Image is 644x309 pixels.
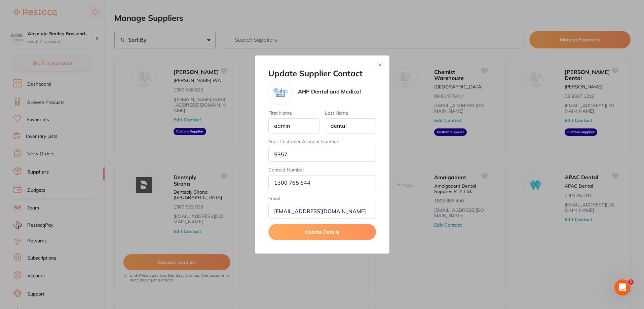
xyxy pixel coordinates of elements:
p: AHP Dental and Medical [298,88,361,94]
span: 1 [628,279,634,285]
label: Email [268,196,376,201]
iframe: Intercom live chat [614,279,631,296]
h2: Update Supplier Contact [268,69,376,78]
button: Update Details [268,224,376,240]
label: First Name [268,110,319,116]
label: Last Name [325,110,376,116]
label: Contact Number [268,167,376,172]
img: AHP Dental and Medical [272,88,289,98]
label: Your Customer Account Number [268,139,376,144]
